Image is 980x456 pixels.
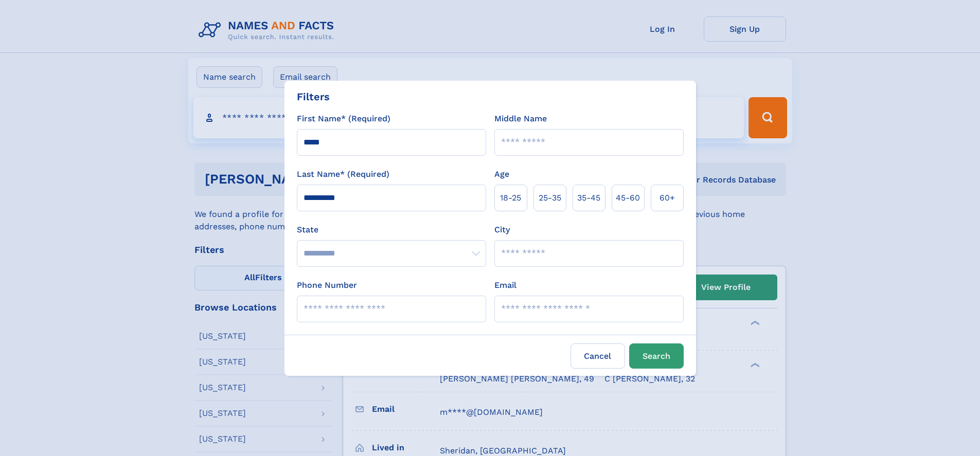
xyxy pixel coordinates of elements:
[571,343,625,369] label: Cancel
[494,224,510,236] label: City
[297,279,357,291] label: Phone Number
[500,192,521,204] span: 18‑25
[660,192,675,204] span: 60+
[494,279,516,291] label: Email
[297,168,389,180] label: Last Name* (Required)
[616,192,640,204] span: 45‑60
[629,343,684,369] button: Search
[494,168,509,180] label: Age
[577,192,600,204] span: 35‑45
[297,113,390,125] label: First Name* (Required)
[297,224,486,236] label: State
[297,89,330,104] div: Filters
[539,192,561,204] span: 25‑35
[494,113,547,125] label: Middle Name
